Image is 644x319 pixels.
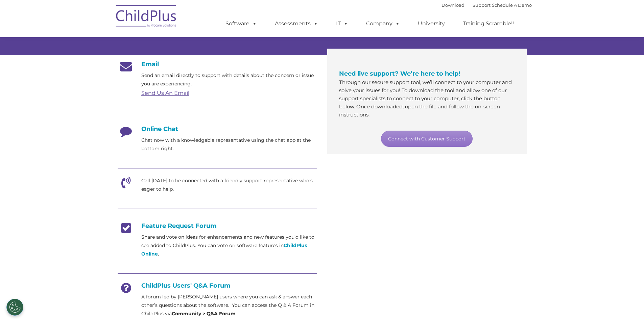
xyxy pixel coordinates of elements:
[6,299,23,316] button: Cookies Settings
[268,17,325,30] a: Assessments
[411,17,452,30] a: University
[141,177,317,193] p: Call [DATE] to be connected with a friendly support representative who's eager to help.
[492,2,532,8] a: Schedule A Demo
[141,71,317,88] p: Send an email directly to support with details about the concern or issue you are experiencing.
[113,0,180,34] img: ChildPlus by Procare Solutions
[118,282,317,289] h4: ChildPlus Users' Q&A Forum
[329,17,355,30] a: IT
[339,78,515,119] p: Through our secure support tool, we’ll connect to your computer and solve your issues for you! To...
[141,233,317,258] p: Share and vote on ideas for enhancements and new features you’d like to see added to ChildPlus. Y...
[141,90,189,96] a: Send Us An Email
[359,17,407,30] a: Company
[118,125,317,133] h4: Online Chat
[141,293,317,318] p: A forum led by [PERSON_NAME] users where you can ask & answer each other’s questions about the so...
[118,222,317,230] h4: Feature Request Forum
[381,131,473,147] a: Connect with Customer Support
[442,2,464,8] a: Download
[141,242,307,257] a: ChildPlus Online
[172,311,236,317] strong: Community > Q&A Forum
[118,60,317,68] h4: Email
[610,287,644,319] iframe: Chat Widget
[473,2,491,8] a: Support
[442,2,532,8] font: |
[339,70,460,77] span: Need live support? We’re here to help!
[219,17,264,30] a: Software
[141,136,317,153] p: Chat now with a knowledgable representative using the chat app at the bottom right.
[456,17,521,30] a: Training Scramble!!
